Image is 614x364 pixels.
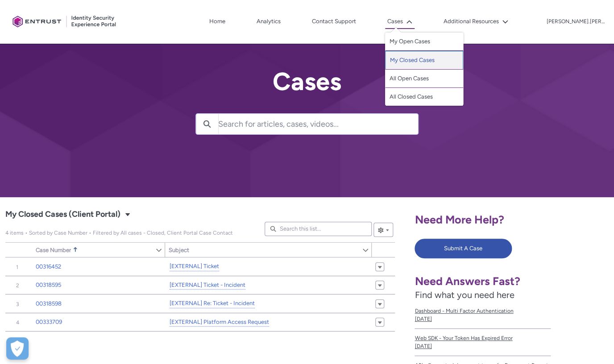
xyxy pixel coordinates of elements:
[415,343,431,349] lightning-formatted-date-time: [DATE]
[415,307,550,315] span: Dashboard - Multi Factor Authentication
[196,114,218,134] button: Search
[36,247,71,253] span: Case Number
[415,274,550,288] h1: Need Answers Fast?
[415,239,511,258] button: Submit A Case
[36,262,61,271] a: 00316452
[310,15,358,28] a: Contact Support
[441,15,510,28] button: Additional Resources
[415,329,550,356] a: Web SDK - Your Token Has Expired Error[DATE]
[415,316,431,322] lightning-formatted-date-time: [DATE]
[36,281,61,290] a: 00318595
[254,15,283,28] a: Analytics, opens in new tab
[547,19,605,25] p: [PERSON_NAME].[PERSON_NAME]
[170,281,245,290] a: [EXTERNAL] Ticket - Incident
[5,257,395,331] table: My Closed Cases (Client Portal)
[170,262,219,271] a: [EXTERNAL] Ticket
[385,70,463,88] a: All Open Cases
[170,299,255,308] a: [EXTERNAL] Re: Ticket - Incident
[546,17,605,25] button: User Profile paulina.jeria
[385,51,463,70] a: My Closed Cases
[6,337,29,360] button: Abrir preferencias
[415,334,550,342] span: Web SDK - Your Token Has Expired Error
[32,243,155,257] a: Case Number
[218,114,418,134] input: Search for articles, cases, videos...
[165,243,362,257] a: Subject
[122,209,133,219] button: Select a List View: Cases
[385,88,463,106] a: All Closed Cases
[36,318,62,327] a: 00333709
[5,230,233,236] span: My Closed Cases (Client Portal)
[195,68,419,95] h2: Cases
[5,207,120,222] span: My Closed Cases (Client Portal)
[415,302,550,329] a: Dashboard - Multi Factor Authentication[DATE]
[415,213,504,226] span: Need More Help?
[385,15,415,29] button: Cases
[385,33,463,51] a: My Open Cases
[265,222,372,236] input: Search this list...
[207,15,228,28] a: Home
[373,223,393,237] button: List View Controls
[170,318,269,327] a: [EXTERNAL] Platform Access Request
[6,337,29,360] div: Preferencias de cookies
[36,299,62,308] a: 00318598
[415,290,514,300] span: Find what you need here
